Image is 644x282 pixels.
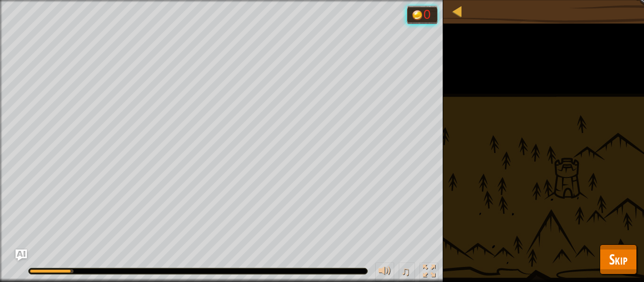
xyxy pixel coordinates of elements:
button: Toggle fullscreen [420,263,438,282]
div: Team 'humans' has 0 gold. [407,6,438,24]
span: Skip [609,250,627,269]
button: Ask AI [16,250,27,261]
button: Skip [600,244,637,274]
button: ♫ [399,263,415,282]
button: Adjust volume [375,263,394,282]
div: 0 [423,8,433,21]
span: ♫ [401,264,410,278]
